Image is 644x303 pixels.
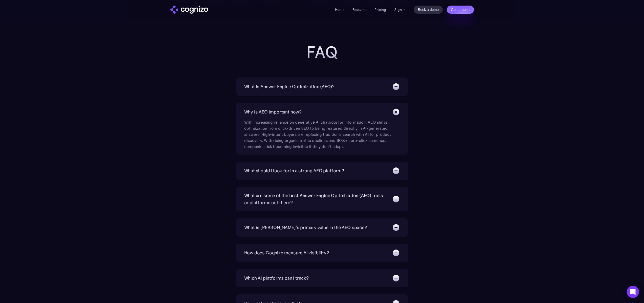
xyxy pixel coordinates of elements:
div: What should I look for in a strong AEO platform? [244,167,344,174]
div: What are some of the best Answer Engine Optimization (AEO) tools or platforms out there? [244,192,387,206]
a: Pricing [375,7,386,12]
a: home [170,6,208,14]
a: Get a report [447,6,474,14]
div: Which AI platforms can I track? [244,275,309,282]
a: Sign in [394,7,406,13]
div: Why is AEO important now? [244,108,302,116]
div: How does Cognizo measure AI visibility? [244,249,329,256]
a: Book a demo [414,6,443,14]
div: With increasing reliance on generative AI chatbots for information, AEO shifts optimization from ... [244,116,391,149]
div: Open Intercom Messenger [627,286,639,298]
h2: FAQ [221,43,423,61]
img: cognizo logo [170,6,208,14]
div: What is [PERSON_NAME]’s primary value in the AEO space? [244,224,367,231]
a: Features [352,7,366,12]
a: Home [335,7,344,12]
div: What is Answer Engine Optimization (AEO)? [244,83,335,90]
